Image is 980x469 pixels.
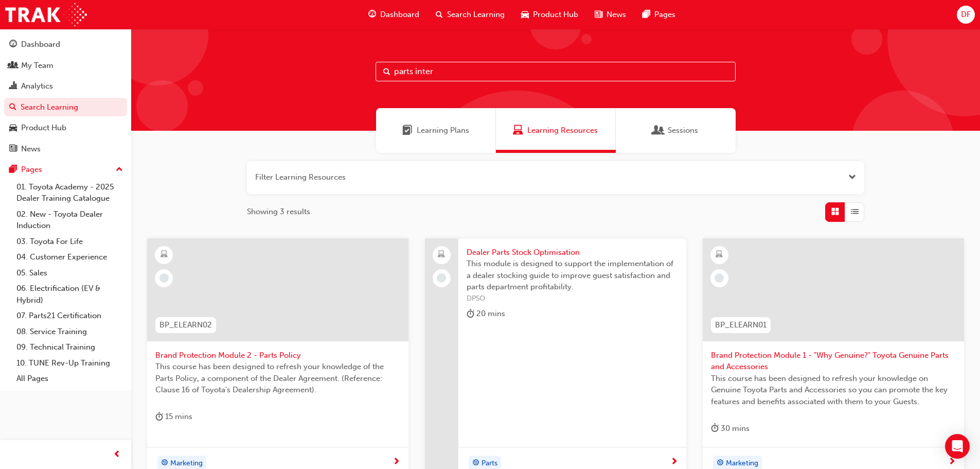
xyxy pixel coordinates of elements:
[634,4,684,25] a: pages-iconPages
[438,248,445,262] span: laptop-icon
[4,160,127,179] button: Pages
[247,206,310,218] span: Showing 3 results
[436,8,443,21] span: search-icon
[116,163,123,177] span: up-icon
[380,9,419,21] span: Dashboard
[9,165,17,175] span: pages-icon
[21,80,53,92] div: Analytics
[9,145,17,154] span: news-icon
[653,125,664,136] span: Sessions
[668,125,698,136] span: Sessions
[21,122,66,134] div: Product Hub
[513,4,586,25] a: car-iconProduct Hub
[467,307,474,320] span: duration-icon
[9,124,17,133] span: car-icon
[957,6,975,24] button: DF
[711,350,956,373] span: Brand Protection Module 1 - "Why Genuine?" Toyota Genuine Parts and Accessories
[716,248,723,262] span: learningResourceType_ELEARNING-icon
[467,247,678,258] span: Dealer Parts Stock Optimisation
[711,373,956,408] span: This course has been designed to refresh your knowledge on Genuine Toyota Parts and Accessories s...
[393,458,400,467] span: next-icon
[527,125,598,136] span: Learning Resources
[447,9,505,21] span: Search Learning
[12,339,127,355] a: 09. Technical Training
[12,308,127,324] a: 07. Parts21 Certification
[521,8,529,21] span: car-icon
[607,9,626,21] span: News
[159,273,169,283] span: learningRecordVerb_NONE-icon
[4,140,127,159] a: News
[945,434,970,459] div: Open Intercom Messenger
[595,8,602,21] span: news-icon
[851,206,859,218] span: List
[12,371,127,387] a: All Pages
[12,265,127,281] a: 05. Sales
[4,56,127,75] a: My Team
[9,103,16,112] span: search-icon
[831,206,839,218] span: Grid
[159,319,212,331] span: BP_ELEARN02
[533,9,578,21] span: Product Hub
[417,125,469,136] span: Learning Plans
[21,60,54,72] div: My Team
[12,249,127,265] a: 04. Customer Experience
[711,422,750,435] div: 30 mins
[21,39,60,50] div: Dashboard
[402,125,413,136] span: Learning Plans
[715,319,767,331] span: BP_ELEARN01
[961,9,971,21] span: DF
[643,8,650,21] span: pages-icon
[948,458,956,467] span: next-icon
[155,361,400,396] span: This course has been designed to refresh your knowledge of the Parts Policy, a component of the D...
[383,66,390,78] span: Search
[12,179,127,206] a: 01. Toyota Academy - 2025 Dealer Training Catalogue
[616,108,736,153] a: SessionsSessions
[427,4,513,25] a: search-iconSearch Learning
[4,35,127,54] a: Dashboard
[21,143,41,155] div: News
[4,77,127,96] a: Analytics
[155,350,400,361] span: Brand Protection Module 2 - Parts Policy
[12,281,127,308] a: 06. Electrification (EV & Hybrid)
[848,171,856,183] button: Open the filter
[467,293,678,305] span: DPSO
[9,61,17,71] span: people-icon
[12,206,127,234] a: 02. New - Toyota Dealer Induction
[113,448,121,461] span: prev-icon
[467,307,505,320] div: 20 mins
[12,355,127,371] a: 10. TUNE Rev-Up Training
[586,4,634,25] a: news-iconNews
[12,324,127,340] a: 08. Service Training
[9,82,17,91] span: chart-icon
[711,422,719,435] span: duration-icon
[715,273,724,283] span: learningRecordVerb_NONE-icon
[4,118,127,137] a: Product Hub
[654,9,675,21] span: Pages
[4,98,127,117] a: Search Learning
[155,410,192,423] div: 15 mins
[670,458,678,467] span: next-icon
[496,108,616,153] a: Learning ResourcesLearning Resources
[467,258,678,293] span: This module is designed to support the implementation of a dealer stocking guide to improve guest...
[5,3,87,26] img: Trak
[9,40,17,49] span: guage-icon
[21,164,42,176] div: Pages
[437,273,446,283] span: learningRecordVerb_NONE-icon
[376,108,496,153] a: Learning PlansLearning Plans
[155,410,163,423] span: duration-icon
[4,33,127,160] button: DashboardMy TeamAnalyticsSearch LearningProduct HubNews
[368,8,376,21] span: guage-icon
[360,4,427,25] a: guage-iconDashboard
[376,62,736,81] input: Search...
[513,125,523,136] span: Learning Resources
[161,248,168,262] span: learningResourceType_ELEARNING-icon
[12,234,127,250] a: 03. Toyota For Life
